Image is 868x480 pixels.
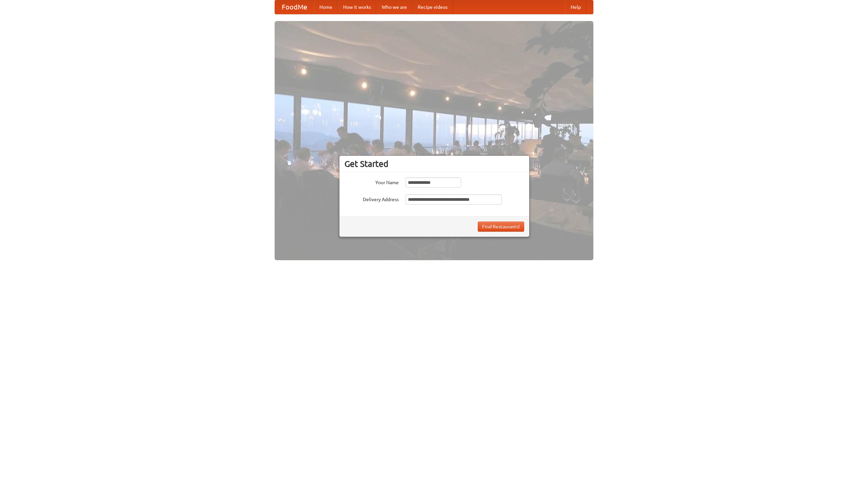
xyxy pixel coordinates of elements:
a: Home [314,0,338,14]
a: How it works [338,0,376,14]
a: FoodMe [275,0,314,14]
a: Recipe videos [412,0,453,14]
button: Find Restaurants! [478,222,524,232]
label: Delivery Address [344,194,399,203]
h3: Get Started [344,159,524,169]
a: Who we are [376,0,412,14]
label: Your Name [344,177,399,186]
a: Help [565,0,586,14]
